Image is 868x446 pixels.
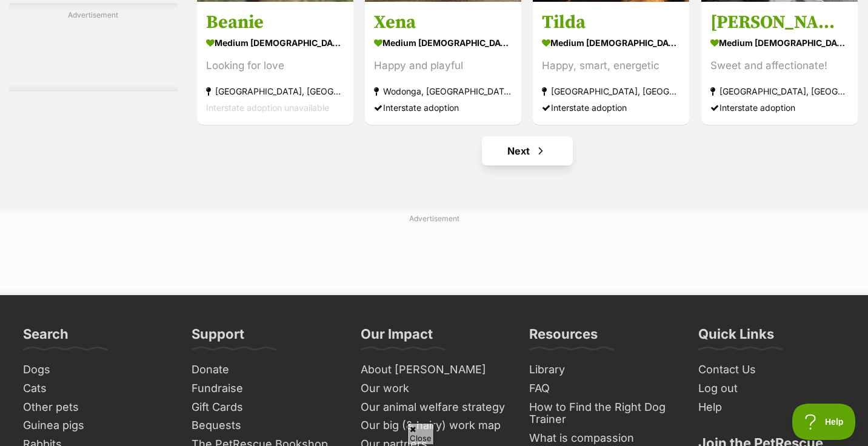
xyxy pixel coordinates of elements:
a: Cats [18,379,175,398]
h3: Beanie [206,10,344,33]
a: About [PERSON_NAME] [356,361,512,379]
a: Other pets [18,398,175,417]
strong: [GEOGRAPHIC_DATA], [GEOGRAPHIC_DATA] [542,82,680,99]
h3: Search [23,325,68,350]
a: Bequests [187,416,343,435]
strong: medium [DEMOGRAPHIC_DATA] Dog [206,33,344,51]
span: Close [407,423,434,444]
div: Happy, smart, energetic [542,57,680,73]
a: [PERSON_NAME] medium [DEMOGRAPHIC_DATA] Dog Sweet and affectionate! [GEOGRAPHIC_DATA], [GEOGRAPHI... [701,1,858,124]
h3: [PERSON_NAME] [710,10,849,33]
a: Next page [482,136,573,165]
a: How to Find the Right Dog Trainer [524,398,681,429]
nav: Pagination [196,136,859,165]
a: Xena medium [DEMOGRAPHIC_DATA] Dog Happy and playful Wodonga, [GEOGRAPHIC_DATA] Interstate adoption [365,1,521,124]
h3: Resources [529,325,598,350]
div: Sweet and affectionate! [710,57,849,73]
a: Help [693,398,850,417]
a: Gift Cards [187,398,343,417]
strong: medium [DEMOGRAPHIC_DATA] Dog [710,33,849,51]
a: Log out [693,379,850,398]
a: Library [524,361,681,379]
a: Our work [356,379,512,398]
a: Beanie medium [DEMOGRAPHIC_DATA] Dog Looking for love [GEOGRAPHIC_DATA], [GEOGRAPHIC_DATA] Inters... [197,1,353,124]
strong: Wodonga, [GEOGRAPHIC_DATA] [374,82,512,99]
iframe: Help Scout Beacon - Open [792,404,856,440]
div: Happy and playful [374,57,512,73]
strong: medium [DEMOGRAPHIC_DATA] Dog [374,33,512,51]
strong: medium [DEMOGRAPHIC_DATA] Dog [542,33,680,51]
h3: Xena [374,10,512,33]
a: Our animal welfare strategy [356,398,512,417]
a: FAQ [524,379,681,398]
a: Our big (& hairy) work map [356,416,512,435]
a: Fundraise [187,379,343,398]
a: Contact Us [693,361,850,379]
div: Interstate adoption [374,99,512,115]
h3: Our Impact [361,325,433,350]
strong: [GEOGRAPHIC_DATA], [GEOGRAPHIC_DATA] [710,82,849,99]
a: Dogs [18,361,175,379]
h3: Quick Links [698,325,774,350]
span: Interstate adoption unavailable [206,102,329,112]
a: Tilda medium [DEMOGRAPHIC_DATA] Dog Happy, smart, energetic [GEOGRAPHIC_DATA], [GEOGRAPHIC_DATA] ... [533,1,689,124]
div: Interstate adoption [542,99,680,115]
h3: Support [192,325,244,350]
h3: Tilda [542,10,680,33]
div: Interstate adoption [710,99,849,115]
a: Guinea pigs [18,416,175,435]
a: Donate [187,361,343,379]
strong: [GEOGRAPHIC_DATA], [GEOGRAPHIC_DATA] [206,82,344,99]
div: Looking for love [206,57,344,73]
div: Advertisement [9,3,178,92]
